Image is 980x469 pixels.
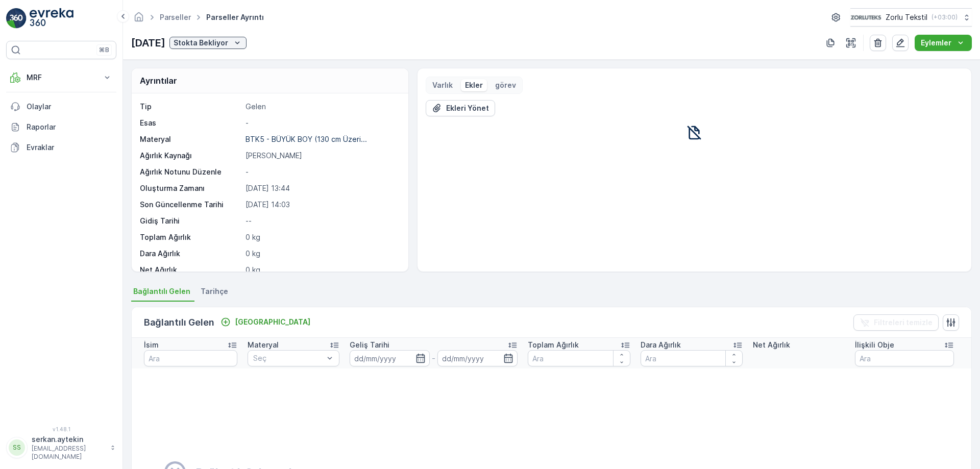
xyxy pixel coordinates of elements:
[246,200,398,210] p: [DATE] 14:03
[246,151,398,161] p: [PERSON_NAME]
[6,117,116,137] a: Raporlar
[131,35,165,51] p: [DATE]
[350,350,430,366] input: dd/mm/yyyy
[169,37,247,49] button: Stokta Bekliyor
[855,350,954,366] input: Ara
[6,96,116,117] a: Olaylar
[495,80,516,90] p: görev
[140,249,241,259] p: Dara Ağırlık
[853,314,939,331] button: Filtreleri temizle
[140,151,241,161] p: Ağırlık Kaynağı
[27,122,112,132] p: Raporlar
[465,80,483,90] p: Ekler
[9,439,25,456] div: SS
[753,340,790,350] p: Net Ağırlık
[246,232,398,242] p: 0 kg
[246,216,398,226] p: --
[30,8,73,29] img: logo_light-DOdMpM7g.png
[216,316,314,328] button: Bağla
[144,350,237,366] input: Ara
[140,134,241,144] p: Materyal
[27,102,112,112] p: Olaylar
[641,340,681,350] p: Dara Ağırlık
[6,67,116,88] button: MRF
[27,142,112,153] p: Evraklar
[160,13,191,21] a: Parseller
[432,80,453,90] p: Varlık
[235,317,310,327] p: [GEOGRAPHIC_DATA]
[437,350,518,366] input: dd/mm/yyyy
[140,200,241,210] p: Son Güncellenme Tarihi
[140,102,241,112] p: Tip
[246,135,367,143] p: BTK5 - BÜYÜK BOY (130 cm Üzeri...
[204,12,266,22] span: Parseller ayrıntı
[140,118,241,128] p: Esas
[6,434,116,461] button: SSserkan.aytekin[EMAIL_ADDRESS][DOMAIN_NAME]
[133,286,190,297] span: Bağlantılı Gelen
[932,13,958,21] p: ( +03:00 )
[850,8,972,27] button: Zorlu Tekstil(+03:00)
[528,350,630,366] input: Ara
[6,8,27,29] img: logo
[140,167,241,177] p: Ağırlık Notunu Düzenle
[641,350,743,366] input: Ara
[874,317,933,328] p: Filtreleri temizle
[246,167,398,177] p: -
[855,340,894,350] p: İlişkili Obje
[201,286,228,297] span: Tarihçe
[140,183,241,193] p: Oluşturma Zamanı
[432,352,435,364] p: -
[144,315,214,330] p: Bağlantılı Gelen
[246,249,398,259] p: 0 kg
[133,15,144,24] a: Ana Sayfa
[886,12,927,22] p: Zorlu Tekstil
[174,38,228,48] p: Stokta Bekliyor
[248,340,279,350] p: Materyal
[140,75,177,87] p: Ayrıntılar
[140,265,241,275] p: Net Ağırlık
[144,340,159,350] p: İsim
[446,103,489,113] p: Ekleri Yönet
[915,35,972,51] button: Eylemler
[6,137,116,158] a: Evraklar
[426,100,495,116] button: Ekleri Yönet
[246,118,398,128] p: -
[246,183,398,193] p: [DATE] 13:44
[32,434,105,445] p: serkan.aytekin
[246,265,398,275] p: 0 kg
[140,216,241,226] p: Gidiş Tarihi
[140,232,241,242] p: Toplam Ağırlık
[99,46,109,54] p: ⌘B
[27,72,96,83] p: MRF
[253,353,324,363] p: Seç
[32,445,105,461] p: [EMAIL_ADDRESS][DOMAIN_NAME]
[246,102,398,112] p: Gelen
[350,340,389,350] p: Geliş Tarihi
[921,38,951,48] p: Eylemler
[6,426,116,432] span: v 1.48.1
[850,12,881,23] img: 6-1-9-3_wQBzyll.png
[528,340,579,350] p: Toplam Ağırlık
